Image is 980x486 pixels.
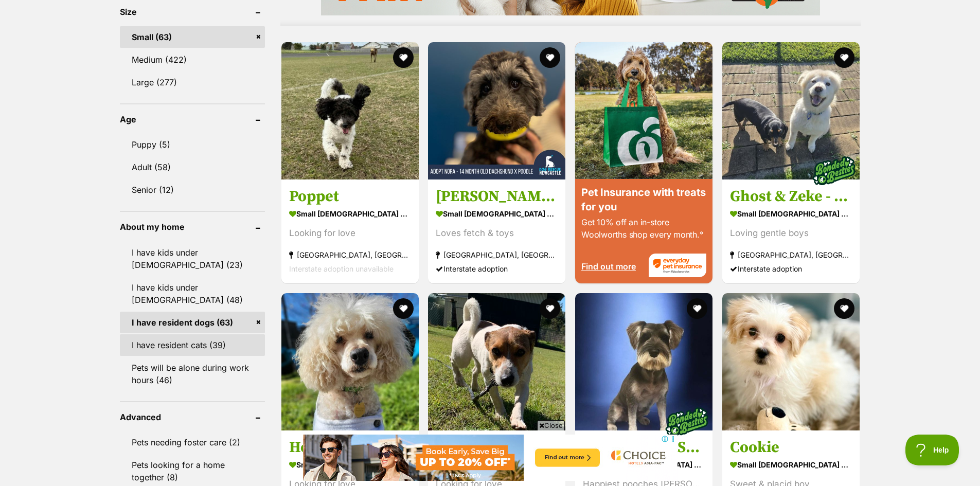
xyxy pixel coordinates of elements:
a: I have resident cats (39) [120,334,265,356]
img: Helmar - Poodle Dog [281,293,419,430]
button: favourite [687,298,707,319]
header: Size [120,7,265,16]
a: Puppy (5) [120,134,265,155]
img: Poppet - Bichon Frise x Poodle (Toy) Dog [281,42,419,179]
a: Ghost & Zeke - 9&[DEMOGRAPHIC_DATA] Spitz & Dachshund small [DEMOGRAPHIC_DATA] Dog Loving gentle ... [722,179,860,283]
a: Large (277) [120,71,265,93]
img: Cookie - Maltese Dog [722,293,860,430]
h3: [PERSON_NAME] - [DEMOGRAPHIC_DATA] Dachshund X Poodle [436,187,558,206]
a: I have resident dogs (63) [120,312,265,333]
span: Interstate adoption unavailable [289,264,394,273]
strong: small [DEMOGRAPHIC_DATA] Dog [730,457,852,472]
a: I have kids under [DEMOGRAPHIC_DATA] (23) [120,242,265,276]
a: I have kids under [DEMOGRAPHIC_DATA] (48) [120,277,265,311]
strong: small [DEMOGRAPHIC_DATA] Dog [436,206,558,221]
h3: Cookie [730,438,852,457]
div: Looking for love [289,226,411,240]
div: Interstate adoption [730,262,852,276]
strong: small [DEMOGRAPHIC_DATA] Dog [289,206,411,221]
div: Loves fetch & toys [436,226,558,240]
img: Cali and Theo - Schnauzer Dog [575,293,712,430]
a: Small (63) [120,26,265,48]
img: Ghost & Zeke - 9&7 YO Spitz & Dachshund - Japanese Spitz x Dachshund Dog [722,42,860,179]
a: Senior (12) [120,179,265,201]
button: favourite [834,298,854,319]
button: favourite [393,298,413,319]
img: Nora - 14 Month Old Dachshund X Poodle - Dachshund x Poodle Dog [428,42,565,179]
a: Medium (422) [120,49,265,70]
h3: Poppet [289,187,411,206]
a: Adult (58) [120,156,265,178]
iframe: Advertisement [303,435,678,481]
header: About my home [120,222,265,231]
div: Interstate adoption [436,262,558,276]
h3: Ghost & Zeke - 9&[DEMOGRAPHIC_DATA] Spitz & Dachshund [730,187,852,206]
span: Close [537,420,565,430]
h3: Helmar [289,438,411,457]
button: favourite [834,47,854,68]
strong: [GEOGRAPHIC_DATA], [GEOGRAPHIC_DATA] [436,248,558,262]
iframe: Help Scout Beacon - Open [905,435,959,465]
a: [PERSON_NAME] - [DEMOGRAPHIC_DATA] Dachshund X Poodle small [DEMOGRAPHIC_DATA] Dog Loves fetch & ... [428,179,565,283]
header: Age [120,115,265,124]
img: bonded besties [808,145,860,196]
strong: [GEOGRAPHIC_DATA], [GEOGRAPHIC_DATA] [289,248,411,262]
strong: small [DEMOGRAPHIC_DATA] Dog [730,206,852,221]
button: favourite [540,47,560,68]
a: Poppet small [DEMOGRAPHIC_DATA] Dog Looking for love [GEOGRAPHIC_DATA], [GEOGRAPHIC_DATA] Interst... [281,179,419,283]
button: favourite [540,298,560,319]
header: Advanced [120,412,265,422]
div: Loving gentle boys [730,226,852,240]
a: Pets will be alone during work hours (46) [120,357,265,391]
strong: [GEOGRAPHIC_DATA], [GEOGRAPHIC_DATA] [730,248,852,262]
a: Pets needing foster care (2) [120,431,265,453]
img: Macca - Jack Russell Terrier Dog [428,293,565,430]
button: favourite [393,47,413,68]
strong: small [DEMOGRAPHIC_DATA] Dog [289,457,411,472]
img: bonded besties [661,396,712,447]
